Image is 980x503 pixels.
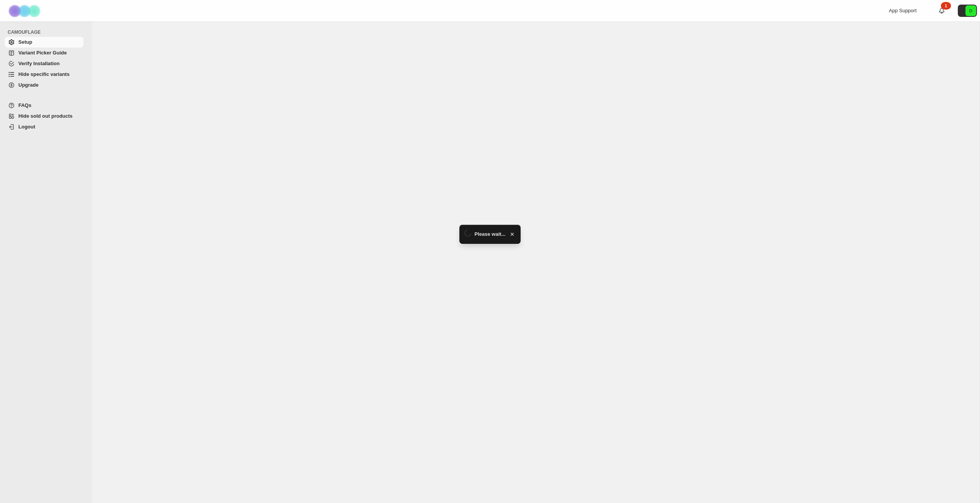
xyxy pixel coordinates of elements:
span: Avatar with initials D [965,5,976,16]
button: Avatar with initials D [958,5,977,17]
a: Variant Picker Guide [5,48,83,58]
span: CAMOUFLAGE [8,29,87,35]
span: Upgrade [18,82,39,88]
a: 1 [938,7,946,15]
span: Setup [18,39,32,45]
span: FAQs [18,102,31,108]
span: Hide sold out products [18,113,73,119]
span: Verify Installation [18,61,60,66]
span: Hide specific variants [18,71,70,77]
a: Upgrade [5,80,83,90]
a: Setup [5,37,83,48]
text: D [969,8,972,13]
img: Camouflage [6,0,44,21]
a: Hide sold out products [5,111,83,122]
span: Variant Picker Guide [18,50,67,56]
span: Logout [18,124,35,130]
span: Please wait... [475,230,506,238]
a: Verify Installation [5,58,83,69]
a: FAQs [5,100,83,111]
span: App Support [889,8,916,13]
a: Hide specific variants [5,69,83,80]
div: 1 [941,2,951,10]
a: Logout [5,122,83,132]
